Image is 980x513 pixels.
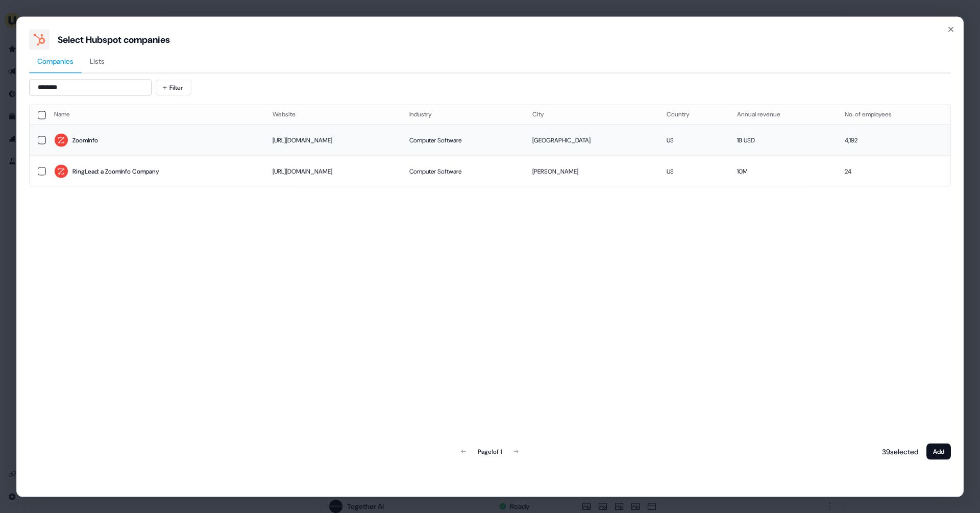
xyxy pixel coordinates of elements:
[837,156,950,187] td: 24
[264,125,401,156] td: [URL][DOMAIN_NAME]
[729,156,836,187] td: 10M
[658,104,729,125] th: Country
[72,135,98,145] div: ZoomInfo
[524,104,658,125] th: City
[58,33,170,45] div: Select Hubspot companies
[401,104,524,125] th: Industry
[72,166,159,177] div: RingLead: a ZoomInfo Company
[729,125,836,156] td: 1B USD
[658,125,729,156] td: US
[264,104,401,125] th: Website
[401,125,524,156] td: Computer Software
[524,156,658,187] td: [PERSON_NAME]
[926,443,951,459] button: Add
[524,125,658,156] td: [GEOGRAPHIC_DATA]
[878,446,918,456] p: 39 selected
[90,56,105,66] span: Lists
[401,156,524,187] td: Computer Software
[658,156,729,187] td: US
[478,446,502,456] div: Page 1 of 1
[37,56,73,66] span: Companies
[837,104,950,125] th: No. of employees
[264,156,401,187] td: [URL][DOMAIN_NAME]
[46,104,264,125] th: Name
[837,125,950,156] td: 4,192
[729,104,836,125] th: Annual revenue
[156,79,191,95] button: Filter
